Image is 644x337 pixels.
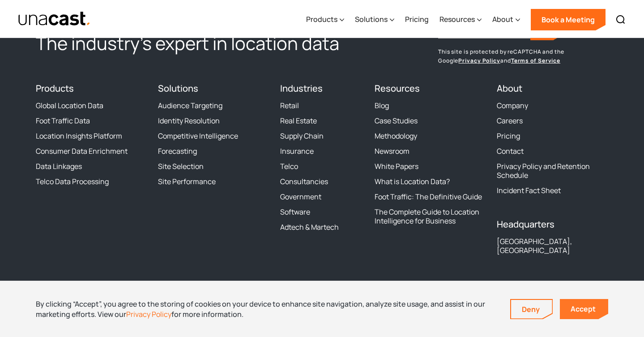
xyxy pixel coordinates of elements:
[36,147,128,156] a: Consumer Data Enrichment
[158,101,222,110] a: Audience Targeting
[158,82,198,94] a: Solutions
[615,14,626,25] img: Search icon
[280,192,321,201] a: Government
[36,131,122,140] a: Location Insights Platform
[158,131,238,140] a: Competitive Intelligence
[497,186,561,195] a: Incident Fact Sheet
[280,116,317,125] a: Real Estate
[280,207,310,216] a: Software
[405,1,429,38] a: Pricing
[438,47,608,65] p: This site is protected by reCAPTCHA and the Google and
[280,131,324,140] a: Supply Chain
[511,300,552,319] a: Deny
[158,116,220,125] a: Identity Resolution
[280,101,299,110] a: Retail
[375,116,418,125] a: Case Studies
[280,147,314,156] a: Insurance
[497,83,608,94] h4: About
[497,147,524,156] a: Contact
[497,116,523,125] a: Careers
[306,14,337,25] div: Products
[18,11,91,27] a: home
[497,219,608,230] h4: Headquarters
[375,131,417,140] a: Methodology
[36,116,90,125] a: Foot Traffic Data
[492,1,520,38] div: About
[497,162,608,180] a: Privacy Policy and Retention Schedule
[36,177,109,186] a: Telco Data Processing
[375,207,486,225] a: The Complete Guide to Location Intelligence for Business
[36,82,74,94] a: Products
[439,14,475,25] div: Resources
[18,11,91,27] img: Unacast text logo
[375,147,409,156] a: Newsroom
[36,299,497,319] div: By clicking “Accept”, you agree to the storing of cookies on your device to enhance site navigati...
[36,162,82,171] a: Data Linkages
[36,279,52,295] a: Twitter / X
[375,192,482,201] a: Foot Traffic: The Definitive Guide
[511,57,560,64] a: Terms of Service
[280,177,328,186] a: Consultancies
[306,1,344,38] div: Products
[497,101,528,110] a: Company
[375,177,450,186] a: What is Location Data?
[280,223,339,232] a: Adtech & Martech
[375,101,389,110] a: Blog
[158,147,197,156] a: Forecasting
[497,131,520,140] a: Pricing
[68,279,84,295] a: LinkedIn
[126,309,171,319] a: Privacy Policy
[36,32,364,55] h2: The industry’s expert in location data
[355,14,388,25] div: Solutions
[497,237,608,255] div: [GEOGRAPHIC_DATA], [GEOGRAPHIC_DATA]
[560,299,608,319] a: Accept
[280,83,364,94] h4: Industries
[158,162,204,171] a: Site Selection
[52,279,68,295] a: Facebook
[280,162,298,171] a: Telco
[458,57,500,64] a: Privacy Policy
[375,162,418,171] a: White Papers
[36,101,103,110] a: Global Location Data
[158,177,216,186] a: Site Performance
[531,9,606,30] a: Book a Meeting
[439,1,482,38] div: Resources
[375,83,486,94] h4: Resources
[355,1,394,38] div: Solutions
[492,14,513,25] div: About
